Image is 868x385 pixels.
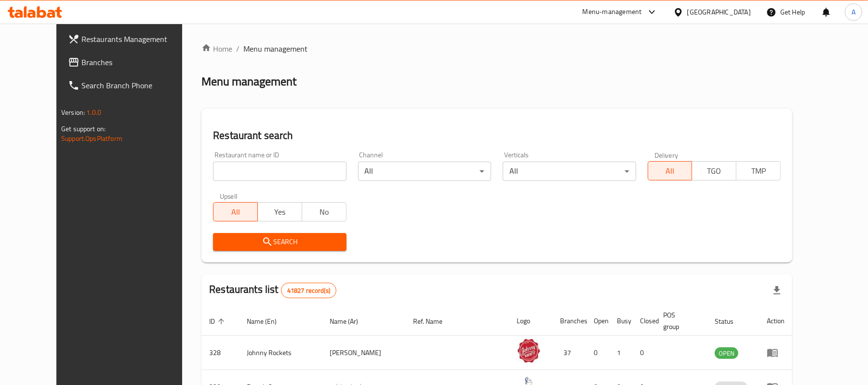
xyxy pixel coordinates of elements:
[281,286,336,295] span: 41827 record(s)
[81,56,194,68] span: Branches
[509,306,552,336] th: Logo
[60,27,201,51] a: Restaurants Management
[60,74,201,97] a: Search Branch Phone
[61,123,106,135] span: Get support on:
[217,205,254,219] span: All
[239,336,322,370] td: Johnny Rockets
[552,336,586,370] td: 37
[736,161,781,180] button: TMP
[358,162,491,181] div: All
[201,336,239,370] td: 328
[81,80,194,91] span: Search Branch Phone
[243,43,307,55] span: Menu management
[236,43,240,55] li: /
[61,106,85,119] span: Version:
[213,202,258,221] button: All
[687,7,751,17] div: [GEOGRAPHIC_DATA]
[209,282,336,298] h2: Restaurants list
[213,128,781,143] h2: Restaurant search
[648,161,693,180] button: All
[715,347,738,359] div: OPEN
[609,306,632,336] th: Busy
[632,306,655,336] th: Closed
[852,7,855,17] span: A
[740,164,777,178] span: TMP
[414,316,455,327] span: Ref. Name
[552,306,586,336] th: Branches
[692,161,736,180] button: TGO
[302,202,347,221] button: No
[213,162,346,181] input: Search for restaurant name or ID..
[209,316,227,327] span: ID
[247,316,289,327] span: Name (En)
[765,279,788,302] div: Export file
[330,316,371,327] span: Name (Ar)
[715,316,746,327] span: Status
[609,336,632,370] td: 1
[221,236,338,248] span: Search
[61,132,122,145] a: Support.OpsPlatform
[663,309,695,332] span: POS group
[696,164,733,178] span: TGO
[652,164,689,178] span: All
[654,151,679,158] label: Delivery
[201,43,232,55] a: Home
[503,162,636,181] div: All
[60,51,201,74] a: Branches
[220,192,238,199] label: Upsell
[322,336,406,370] td: [PERSON_NAME]
[517,339,541,363] img: Johnny Rockets
[759,306,792,336] th: Action
[586,306,609,336] th: Open
[632,336,655,370] td: 0
[201,43,792,55] nav: breadcrumb
[257,202,302,221] button: Yes
[281,283,336,298] div: Total records count
[262,205,298,219] span: Yes
[86,106,101,119] span: 1.0.0
[201,74,296,89] h2: Menu management
[586,336,609,370] td: 0
[213,233,346,251] button: Search
[583,6,642,18] div: Menu-management
[715,348,738,359] span: OPEN
[81,33,194,45] span: Restaurants Management
[306,205,343,219] span: No
[767,347,785,358] div: Menu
